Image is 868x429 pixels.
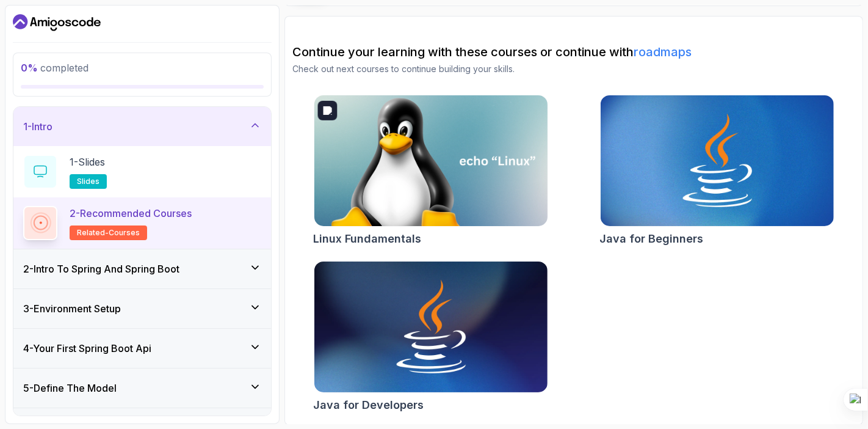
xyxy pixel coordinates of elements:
[600,95,834,248] a: Java for Beginners cardJava for Beginners
[292,63,855,75] p: Check out next courses to continue building your skills.
[13,249,271,288] button: 2-Intro To Spring And Spring Boot
[314,262,548,392] img: Java for Developers card
[21,62,38,74] span: 0 %
[13,107,271,146] button: 1-Intro
[601,95,834,226] img: Java for Beginners card
[314,397,424,414] h2: Java for Developers
[308,92,553,230] img: Linux Fundamentals card
[13,369,271,408] button: 5-Define The Model
[23,206,261,240] button: 2-Recommended Coursesrelated-courses
[23,262,179,276] h3: 2 - Intro To Spring And Spring Boot
[77,177,99,186] span: slides
[314,230,422,248] h2: Linux Fundamentals
[23,341,151,356] h3: 4 - Your First Spring Boot Api
[70,206,192,221] p: 2 - Recommended Courses
[23,381,117,395] h3: 5 - Define The Model
[314,95,548,248] a: Linux Fundamentals cardLinux Fundamentals
[13,329,271,368] button: 4-Your First Spring Boot Api
[77,228,140,238] span: related-courses
[23,301,121,316] h3: 3 - Environment Setup
[13,289,271,328] button: 3-Environment Setup
[21,62,89,74] span: completed
[70,155,105,169] p: 1 - Slides
[292,43,855,61] h2: Continue your learning with these courses or continue with
[600,230,704,248] h2: Java for Beginners
[23,119,52,134] h3: 1 - Intro
[634,45,692,59] a: roadmaps
[23,155,261,189] button: 1-Slidesslides
[13,13,101,32] a: Dashboard
[314,261,548,414] a: Java for Developers cardJava for Developers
